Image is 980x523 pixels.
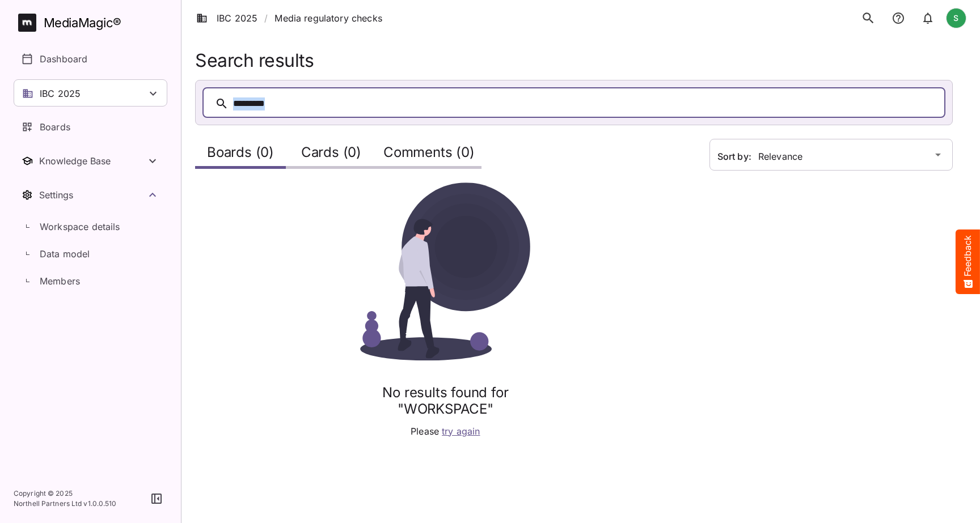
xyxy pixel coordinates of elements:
div: S [946,8,966,28]
a: Data model [14,240,167,267]
button: Toggle Settings [14,181,167,209]
nav: Knowledge Base [14,147,167,175]
span: / [264,11,268,25]
a: Boards [14,113,167,141]
p: Sort by: [717,151,758,162]
div: Settings [39,189,146,201]
span: try again [442,426,480,437]
div: Relevance [709,139,931,171]
p: Please [411,424,480,438]
nav: Settings [14,181,167,295]
p: Workspace details [40,220,120,233]
h1: Search results [195,50,953,71]
h2: Cards (0) [301,144,361,165]
img: no_results.svg [340,182,550,361]
a: Dashboard [14,45,167,73]
p: Copyright © 2025 [14,488,117,499]
div: Knowledge Base [39,155,146,167]
a: Members [14,267,167,295]
div: MediaMagic ® [44,14,121,32]
a: MediaMagic® [18,14,167,32]
p: Dashboard [40,52,87,66]
a: IBC 2025 [196,11,257,25]
p: IBC 2025 [40,87,81,100]
p: Northell Partners Ltd v 1.0.0.510 [14,499,117,509]
p: Data model [40,247,90,261]
button: search [856,6,880,30]
p: Members [40,274,80,288]
button: Toggle Knowledge Base [14,147,167,175]
button: notifications [916,6,939,30]
button: Feedback [956,229,980,294]
button: notifications [887,6,910,30]
h2: Boards (0) [207,144,274,165]
h2: Comments (0) [383,144,475,165]
a: Workspace details [14,213,167,240]
h2: No results found for "WORKSPACE" [340,385,550,418]
p: Boards [40,120,70,134]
